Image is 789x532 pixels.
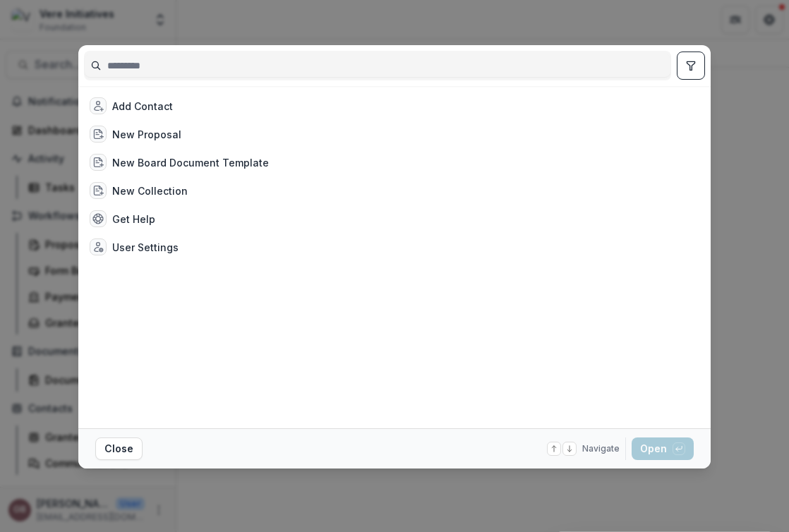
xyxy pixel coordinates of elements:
div: Add Contact [112,99,173,114]
div: User Settings [112,240,179,255]
div: New Proposal [112,127,181,142]
div: New Board Document Template [112,155,269,170]
div: New Collection [112,183,188,198]
button: Open [632,437,694,460]
button: toggle filters [677,52,705,80]
button: Close [95,437,143,460]
span: Navigate [582,442,620,455]
div: Get Help [112,212,155,226]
